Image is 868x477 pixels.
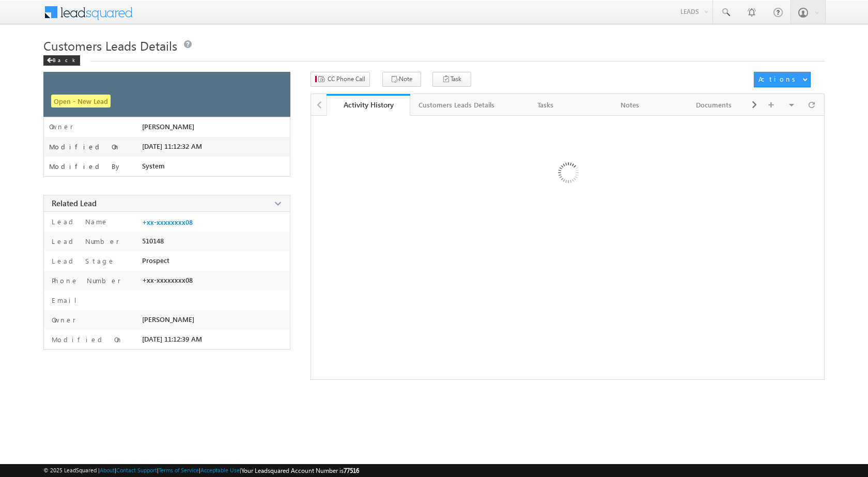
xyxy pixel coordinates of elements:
[142,335,202,343] span: [DATE] 11:12:39 AM
[49,335,123,344] label: Modified On
[328,74,365,84] span: CC Phone Call
[311,72,370,87] button: CC Phone Call
[49,162,122,171] label: Modified By
[159,467,199,473] a: Terms of Service
[241,467,359,474] span: Your Leadsquared Account Number is
[43,466,359,475] span: © 2025 LeadSquared | | | | |
[344,467,359,474] span: 77516
[142,142,202,150] span: [DATE] 11:12:32 AM
[588,94,672,116] a: Notes
[49,143,120,151] label: Modified On
[116,467,157,473] a: Contact Support
[142,315,194,324] span: [PERSON_NAME]
[49,315,76,325] label: Owner
[410,94,504,116] a: Customers Leads Details
[680,99,747,111] div: Documents
[200,467,240,473] a: Acceptable Use
[142,276,193,284] span: +xx-xxxxxxxx08
[142,256,169,265] span: Prospect
[43,55,80,66] div: Back
[43,37,177,54] span: Customers Leads Details
[142,162,165,170] span: System
[596,99,663,111] div: Notes
[142,122,194,131] span: [PERSON_NAME]
[49,296,85,305] label: Email
[52,198,97,208] span: Related Lead
[754,72,811,87] button: Actions
[49,256,115,266] label: Lead Stage
[512,99,579,111] div: Tasks
[334,100,403,110] div: Activity History
[514,121,621,228] img: Loading ...
[419,99,494,111] div: Customers Leads Details
[382,72,421,87] button: Note
[49,276,121,285] label: Phone Number
[49,217,109,226] label: Lead Name
[432,72,471,87] button: Task
[504,94,588,116] a: Tasks
[672,94,756,116] a: Documents
[142,218,193,226] a: +xx-xxxxxxxx08
[758,74,799,84] div: Actions
[49,122,73,131] label: Owner
[49,237,119,246] label: Lead Number
[142,237,164,245] span: 510148
[100,467,115,473] a: About
[51,95,111,107] span: Open - New Lead
[327,94,411,116] a: Activity History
